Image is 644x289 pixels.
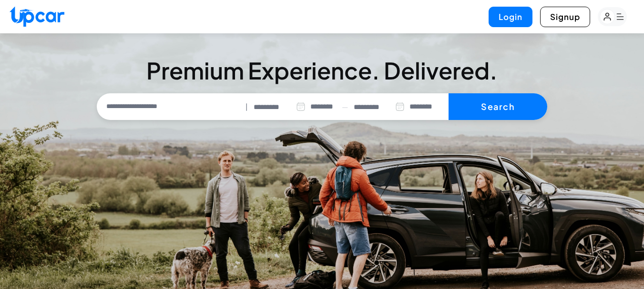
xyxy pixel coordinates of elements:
[342,101,348,112] span: —
[97,59,548,82] h3: Premium Experience. Delivered.
[489,7,532,27] button: Login
[245,101,248,112] span: |
[540,7,590,27] button: Signup
[449,93,547,120] button: Search
[10,6,64,27] img: Upcar Logo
